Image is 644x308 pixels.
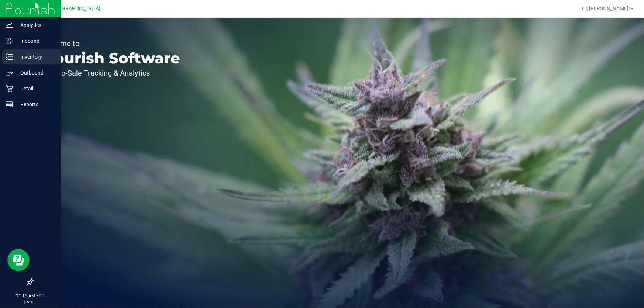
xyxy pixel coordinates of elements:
[6,37,13,45] inline-svg: Inbound
[6,69,13,76] inline-svg: Outbound
[3,293,57,299] p: 11:16 AM EDT
[50,6,101,12] span: [GEOGRAPHIC_DATA]
[40,40,180,47] p: Welcome to
[582,6,630,11] span: Hi, [PERSON_NAME]!
[13,21,57,30] p: Analytics
[40,51,180,66] p: Flourish Software
[6,85,13,92] inline-svg: Retail
[6,53,13,60] inline-svg: Inventory
[40,69,180,77] p: Seed-to-Sale Tracking & Analytics
[6,101,13,108] inline-svg: Reports
[13,84,57,93] p: Retail
[7,249,30,271] iframe: Resource center
[6,21,13,29] inline-svg: Analytics
[13,100,57,109] p: Reports
[13,37,57,45] p: Inbound
[13,68,57,77] p: Outbound
[3,299,57,305] p: [DATE]
[13,52,57,61] p: Inventory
